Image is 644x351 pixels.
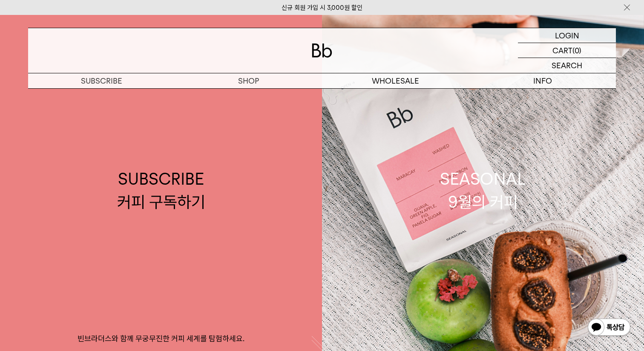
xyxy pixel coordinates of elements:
img: 카카오톡 채널 1:1 채팅 버튼 [587,318,631,338]
a: LOGIN [518,28,616,43]
p: WHOLESALE [322,73,469,88]
p: CART [552,43,572,58]
a: CART (0) [518,43,616,58]
div: SEASONAL 9월의 커피 [440,168,526,213]
a: SUBSCRIBE [28,73,175,88]
a: SHOP [175,73,322,88]
div: SUBSCRIBE 커피 구독하기 [117,168,205,213]
p: SEARCH [552,58,582,73]
p: INFO [469,73,616,88]
img: 로고 [312,44,332,58]
p: (0) [572,43,581,58]
p: LOGIN [555,28,579,43]
a: 신규 회원 가입 시 3,000원 할인 [282,4,362,12]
